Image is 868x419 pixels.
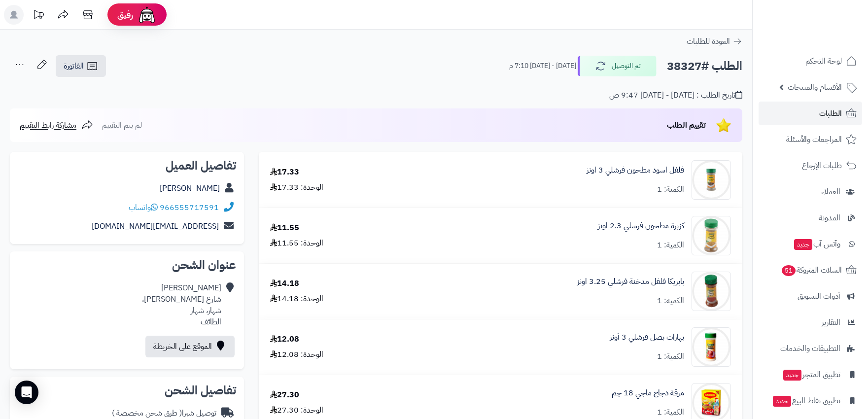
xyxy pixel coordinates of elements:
[772,394,840,408] span: تطبيق نقاط البيع
[102,119,142,131] span: لم يتم التقييم
[509,61,576,71] small: [DATE] - [DATE] 7:10 م
[782,265,796,276] span: 51
[92,220,219,232] a: [EMAIL_ADDRESS][DOMAIN_NAME]
[773,396,791,407] span: جديد
[687,35,742,47] a: العودة للطلبات
[270,293,323,305] div: الوحدة: 14.18
[759,232,862,256] a: وآتس آبجديد
[782,368,840,382] span: تطبيق المتجر
[819,106,842,120] span: الطلبات
[687,35,730,47] span: العودة للطلبات
[759,284,862,308] a: أدوات التسويق
[692,160,730,200] img: 421424f67a9d91599da80272b0d7cca46b52-90x90.jpg
[610,332,684,343] a: بهارات بصل فرشلي 3 أونز
[56,55,106,77] a: الفاتورة
[657,351,684,362] div: الكمية: 1
[578,56,657,76] button: تم التوصيل
[18,259,236,271] h2: عنوان الشحن
[667,56,742,76] h2: الطلب #38327
[822,315,840,329] span: التقارير
[780,342,840,355] span: التطبيقات والخدمات
[270,182,323,193] div: الوحدة: 17.33
[270,334,299,345] div: 12.08
[64,60,84,72] span: الفاتورة
[802,159,842,173] span: طلبات الإرجاع
[759,389,862,413] a: تطبيق نقاط البيعجديد
[788,80,842,94] span: الأقسام والمنتجات
[270,349,323,360] div: الوحدة: 12.08
[26,5,51,27] a: تحديثات المنصة
[759,258,862,282] a: السلات المتروكة51
[759,363,862,386] a: تطبيق المتجرجديد
[598,220,684,232] a: كزبرة مطحون فرشلي 2.3 اونز
[821,185,840,199] span: العملاء
[145,336,235,357] a: الموقع على الخريطة
[759,128,862,151] a: المراجعات والأسئلة
[612,387,684,399] a: مرقة دجاج ماجي 18 جم
[18,384,236,396] h2: تفاصيل الشحن
[794,239,812,250] span: جديد
[657,407,684,418] div: الكمية: 1
[270,167,299,178] div: 17.33
[759,311,862,334] a: التقارير
[270,389,299,401] div: 27.30
[759,337,862,360] a: التطبيقات والخدمات
[160,182,220,194] a: [PERSON_NAME]
[587,165,684,176] a: فلفل اسود مطحون فرشلي 3 اونز
[270,405,323,416] div: الوحدة: 27.30
[657,184,684,195] div: الكمية: 1
[759,154,862,177] a: طلبات الإرجاع
[759,49,862,73] a: لوحة التحكم
[759,102,862,125] a: الطلبات
[270,222,299,234] div: 11.55
[270,238,323,249] div: الوحدة: 11.55
[786,133,842,146] span: المراجعات والأسئلة
[657,240,684,251] div: الكمية: 1
[577,276,684,287] a: بابريكا فلفل مدخنة فرشلي 3.25 اونز
[783,370,801,381] span: جديد
[759,180,862,204] a: العملاء
[759,206,862,230] a: المدونة
[270,278,299,289] div: 14.18
[793,237,840,251] span: وآتس آب
[609,90,742,101] div: تاريخ الطلب : [DATE] - [DATE] 9:47 ص
[15,381,38,404] div: Open Intercom Messenger
[692,216,730,255] img: 28029cfb3885fe184250ce93e2a94e4ad537-90x90.jpg
[20,119,76,131] span: مشاركة رابط التقييم
[692,272,730,311] img: 1664182519-%D8%A8%D8%A7%D8%A8%D8%B1%D9%8A%D9%83%D8%A7%20%D9%81%D9%84%D9%81%D9%84%20%D9%85%D8%AF%D...
[129,202,158,213] a: واتساب
[667,119,706,131] span: تقييم الطلب
[781,263,842,277] span: السلات المتروكة
[801,28,859,48] img: logo-2.png
[657,295,684,307] div: الكمية: 1
[137,5,157,25] img: ai-face.png
[112,407,182,419] span: ( طرق شحن مخصصة )
[20,119,93,131] a: مشاركة رابط التقييم
[819,211,840,225] span: المدونة
[112,408,216,419] div: توصيل شبرا
[805,54,842,68] span: لوحة التحكم
[142,282,221,327] div: [PERSON_NAME] شارع [PERSON_NAME]، شهار، شهار الطائف
[798,289,840,303] span: أدوات التسويق
[692,327,730,367] img: 27626d18cbae161f798c04806d99b6f7c0b9-90x90.jpg
[117,9,133,21] span: رفيق
[160,202,219,213] a: 966555717591
[18,160,236,172] h2: تفاصيل العميل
